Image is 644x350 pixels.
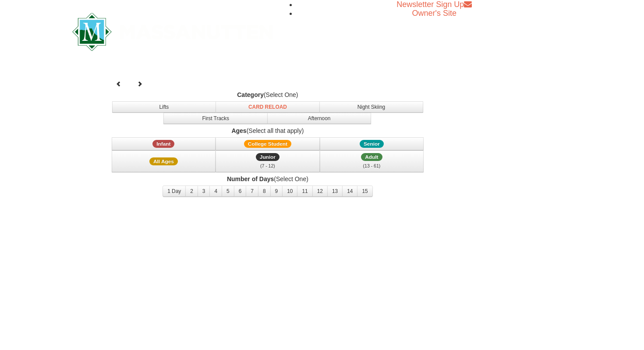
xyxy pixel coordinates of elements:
[270,186,283,197] button: 9
[221,161,314,170] div: (7 - 12)
[244,140,291,148] span: College Student
[216,137,320,150] button: College Student
[149,157,178,165] span: All Ages
[360,140,384,148] span: Senior
[237,91,264,98] strong: Category
[110,175,425,183] label: (Select One)
[198,186,210,197] button: 3
[234,186,247,197] button: 6
[267,113,372,124] button: Afternoon
[112,137,216,150] button: Infant
[216,101,320,113] button: Card Reload
[412,9,456,18] a: Owner's Site
[326,161,418,170] div: (13 - 61)
[320,150,424,172] button: Adult (13 - 61)
[209,186,222,197] button: 4
[282,186,297,197] button: 10
[297,186,312,197] button: 11
[319,101,424,113] button: Night Skiing
[222,186,234,197] button: 5
[258,186,271,197] button: 8
[231,127,246,134] strong: Ages
[112,150,216,172] button: All Ages
[246,186,258,197] button: 7
[152,140,174,148] span: Infant
[110,126,425,135] label: (Select all that apply)
[327,186,343,197] button: 13
[72,20,273,41] a: Massanutten Resort
[227,175,274,182] strong: Number of Days
[320,137,424,150] button: Senior
[312,186,328,197] button: 12
[112,101,216,113] button: Lifts
[342,186,357,197] button: 14
[361,153,382,161] span: Adult
[185,186,198,197] button: 2
[357,186,372,197] button: 15
[256,153,280,161] span: Junior
[216,150,320,172] button: Junior (7 - 12)
[110,90,425,99] label: (Select One)
[163,186,186,197] button: 1 Day
[72,13,273,51] img: Massanutten Resort Logo
[163,113,268,124] button: First Tracks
